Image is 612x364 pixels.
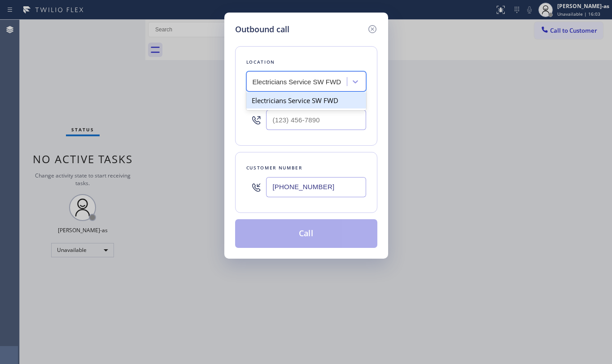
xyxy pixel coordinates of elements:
[246,163,366,173] div: Customer number
[266,110,366,130] input: (123) 456-7890
[266,177,366,197] input: (123) 456-7890
[235,23,289,35] h5: Outbound call
[246,92,366,108] div: Electricians Service SW FWD
[246,57,366,67] div: Location
[235,219,377,248] button: Call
